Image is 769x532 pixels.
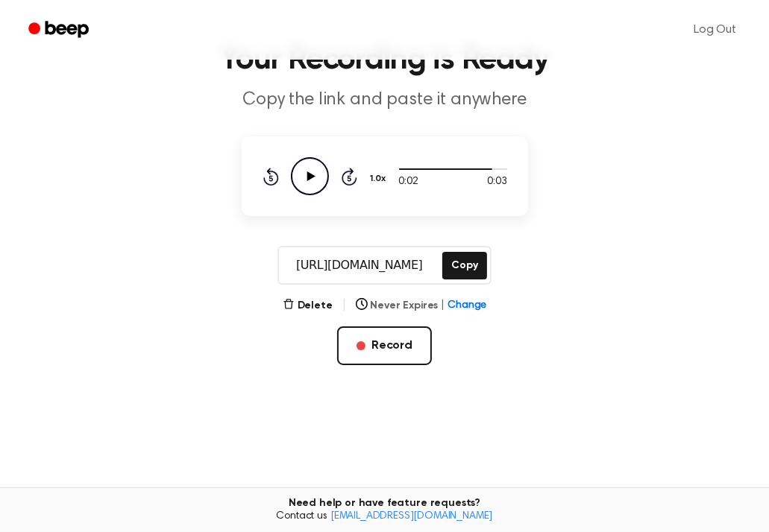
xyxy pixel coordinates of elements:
button: 1.0x [369,166,392,191]
a: Log Out [679,12,751,48]
h3: Recording History [42,484,727,504]
h1: Your Recording is Ready [18,45,751,76]
span: | [342,297,347,314]
button: Never Expires|Change [356,298,487,314]
p: Copy the link and paste it anywhere [98,88,671,113]
span: Change [448,298,486,314]
button: Delete [283,298,333,314]
span: Contact us [9,510,760,524]
button: Copy [442,252,486,279]
a: [EMAIL_ADDRESS][DOMAIN_NAME] [330,511,493,522]
a: Beep [18,16,102,45]
span: 0:03 [487,174,506,190]
button: Record [337,326,432,365]
span: 0:02 [399,174,418,190]
span: | [441,298,445,314]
